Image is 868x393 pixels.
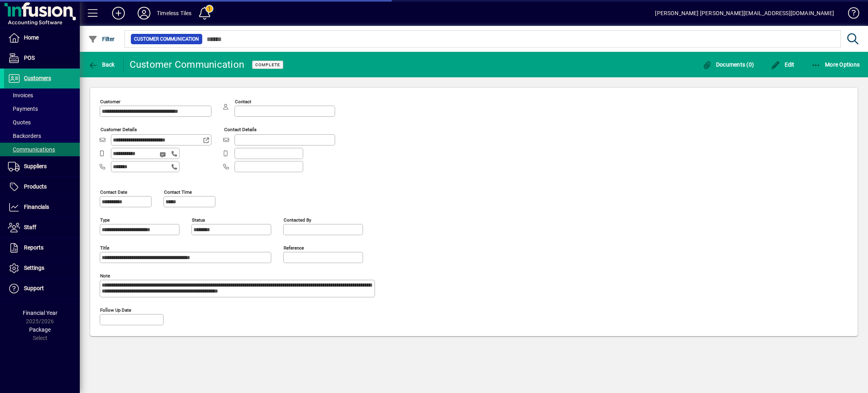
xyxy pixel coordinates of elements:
[842,2,858,28] a: Knowledge Base
[8,92,33,98] span: Invoices
[24,285,44,291] span: Support
[29,326,51,333] span: Package
[130,58,245,71] div: Customer Communication
[284,217,311,222] mat-label: Contacted by
[702,61,754,68] span: Documents (0)
[4,258,80,278] a: Settings
[100,99,120,104] mat-label: Customer
[100,273,110,278] mat-label: Note
[4,88,80,102] a: Invoices
[100,217,110,222] mat-label: Type
[23,310,57,316] span: Financial Year
[88,61,115,68] span: Back
[4,197,80,217] a: Financials
[106,6,131,20] button: Add
[88,36,115,42] span: Filter
[700,57,756,72] button: Documents (0)
[134,35,199,43] span: Customer Communication
[154,145,173,164] button: Send SMS
[86,57,117,72] button: Back
[131,6,157,20] button: Profile
[235,99,251,104] mat-label: Contact
[8,119,31,126] span: Quotes
[255,62,280,67] span: Complete
[24,244,43,251] span: Reports
[8,133,41,139] span: Backorders
[24,55,35,61] span: POS
[8,146,55,153] span: Communications
[192,217,205,222] mat-label: Status
[8,106,38,112] span: Payments
[771,61,795,68] span: Edit
[809,57,862,72] button: More Options
[4,28,80,48] a: Home
[4,102,80,116] a: Payments
[24,34,39,41] span: Home
[4,116,80,129] a: Quotes
[769,57,797,72] button: Edit
[284,245,304,250] mat-label: Reference
[4,48,80,68] a: POS
[100,245,109,250] mat-label: Title
[24,204,49,210] span: Financials
[157,7,191,20] div: Timeless Tiles
[4,218,80,238] a: Staff
[4,129,80,143] a: Backorders
[24,163,47,169] span: Suppliers
[4,143,80,156] a: Communications
[24,75,51,81] span: Customers
[4,157,80,177] a: Suppliers
[80,57,124,72] app-page-header-button: Back
[811,61,860,68] span: More Options
[4,177,80,197] a: Products
[100,307,131,312] mat-label: Follow up date
[24,183,47,190] span: Products
[24,224,36,230] span: Staff
[164,189,192,195] mat-label: Contact time
[4,279,80,299] a: Support
[655,7,834,20] div: [PERSON_NAME] [PERSON_NAME][EMAIL_ADDRESS][DOMAIN_NAME]
[100,189,127,195] mat-label: Contact date
[24,265,44,271] span: Settings
[4,238,80,258] a: Reports
[86,32,117,46] button: Filter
